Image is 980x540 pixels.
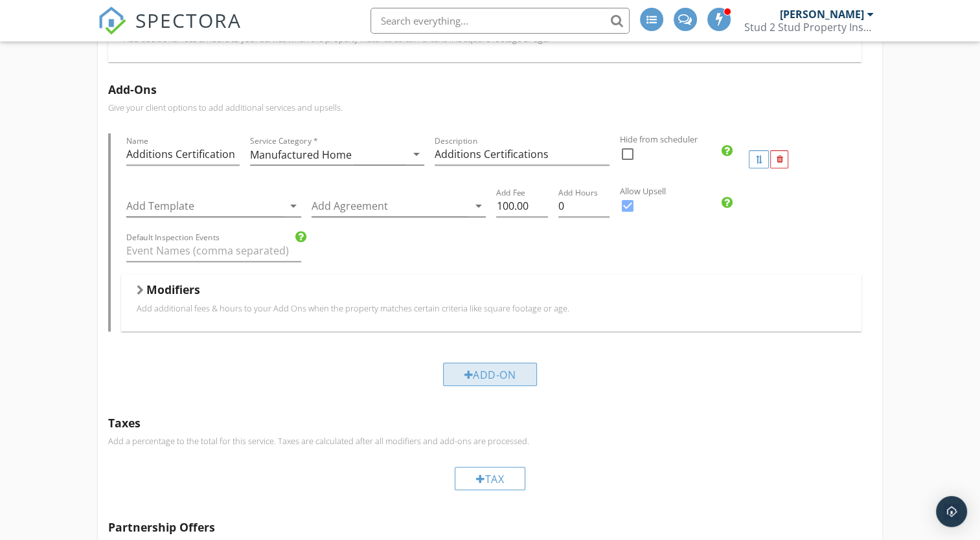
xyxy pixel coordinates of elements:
p: Add a percentage to the total for this service. Taxes are calculated after all modifiers and add-... [108,436,871,446]
i: arrow_drop_down [409,146,424,162]
h5: Partnership Offers [108,521,871,534]
label: Allow Upsell [620,185,959,197]
input: Name [126,144,239,165]
i: arrow_drop_down [286,198,301,214]
img: The Best Home Inspection Software - Spectora [98,6,126,35]
h5: Taxes [108,416,871,429]
div: Manufactured Home [250,149,352,161]
h5: Add-Ons [108,83,871,96]
div: Stud 2 Stud Property Inspections LLC [744,21,874,34]
input: Default Inspection Events [126,240,301,262]
h5: Modifiers [146,283,200,296]
div: Tax [455,467,525,490]
div: [PERSON_NAME] [780,8,864,21]
p: Give your client options to add additional services and upsells. [108,102,871,113]
input: Add Fee [496,196,547,217]
input: Search everything... [370,8,630,34]
i: arrow_drop_down [470,198,486,214]
div: Add-On [443,363,538,386]
p: Add additional fees & hours to your service when the property matches certain criteria like squar... [124,34,845,44]
input: Add Hours [558,196,610,217]
input: Description [435,144,610,165]
label: Hide from scheduler [620,133,959,146]
span: SPECTORA [135,6,242,34]
div: Open Intercom Messenger [936,496,967,527]
p: Add additional fees & hours to your Add Ons when the property matches certain criteria like squar... [137,303,845,313]
a: SPECTORA [98,17,242,45]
